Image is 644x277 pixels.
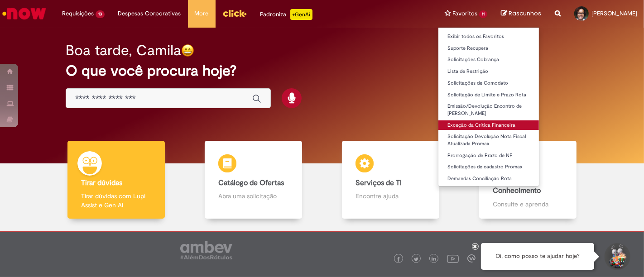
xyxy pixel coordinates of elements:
p: Abra uma solicitação [218,191,288,201]
img: ServiceNow [1,5,48,23]
a: Solicitação Devolução Nota Fiscal Atualizada Promax [438,132,539,148]
span: Requisições [62,9,94,18]
b: Base de Conhecimento [493,178,541,196]
a: Catálogo de Ofertas Abra uma solicitação [185,141,322,219]
a: Solicitações de Comodato [438,78,539,88]
span: [PERSON_NAME] [591,10,637,17]
a: Suporte Recupera [438,43,539,53]
a: Serviços de TI Encontre ajuda [322,141,459,219]
a: Solicitações Cobrança [438,55,539,65]
img: logo_footer_twitter.png [414,257,418,262]
img: logo_footer_linkedin.png [432,257,436,262]
a: Emissão/Devolução Encontro de [PERSON_NAME] [438,101,539,118]
p: +GenAi [290,9,312,20]
a: Lista de Restrição [438,67,539,76]
button: Iniciar Conversa de Suporte [603,243,630,270]
b: Catálogo de Ofertas [218,178,284,187]
span: More [195,9,209,18]
img: logo_footer_ambev_rotulo_gray.png [180,241,232,259]
img: click_logo_yellow_360x200.png [222,6,247,20]
span: Favoritos [452,9,477,18]
img: happy-face.png [181,44,194,57]
span: Despesas Corporativas [118,9,181,18]
a: Demandas Conciliação Rota [438,174,539,184]
ul: Favoritos [438,27,539,186]
p: Tirar dúvidas com Lupi Assist e Gen Ai [81,191,151,210]
p: Encontre ajuda [356,191,425,201]
b: Tirar dúvidas [81,178,122,187]
span: 13 [96,10,105,18]
img: logo_footer_youtube.png [447,253,459,264]
a: Solicitações de cadastro Promax [438,162,539,172]
div: Padroniza [260,9,312,20]
a: Tirar dúvidas Tirar dúvidas com Lupi Assist e Gen Ai [48,141,185,219]
img: logo_footer_workplace.png [467,254,476,263]
a: Exceção da Crítica Financeira [438,120,539,130]
img: logo_footer_facebook.png [396,257,401,262]
a: Rascunhos [501,10,541,18]
p: Consulte e aprenda [493,200,562,209]
div: Oi, como posso te ajudar hoje? [481,243,594,270]
a: Exibir todos os Favoritos [438,32,539,42]
span: Rascunhos [509,9,541,18]
a: Solicitação de Limite e Prazo Rota [438,90,539,100]
b: Serviços de TI [356,178,402,187]
h2: O que você procura hoje? [66,63,578,79]
span: 11 [479,10,487,18]
h2: Boa tarde, Camila [66,43,181,58]
a: Prorrogação de Prazo de NF [438,151,539,161]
